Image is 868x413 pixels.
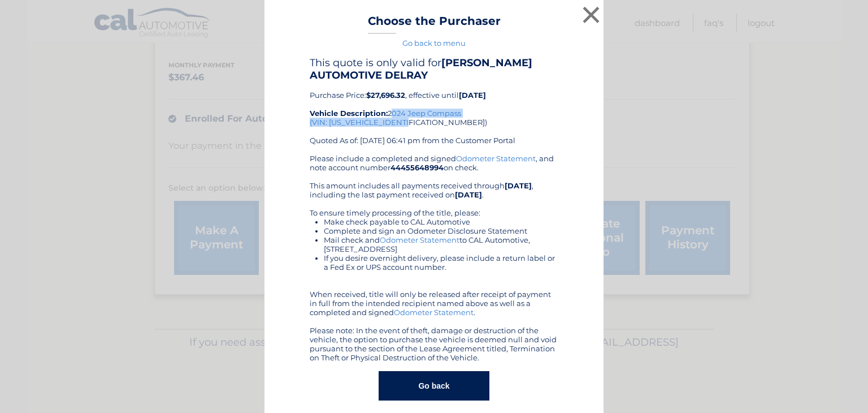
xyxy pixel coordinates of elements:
b: [PERSON_NAME] AUTOMOTIVE DELRAY [310,57,532,81]
a: Go back to menu [402,38,466,48]
b: [DATE] [505,181,532,190]
div: Please include a completed and signed , and note account number on check. This amount includes al... [310,154,558,362]
b: [DATE] [459,91,486,100]
a: Odometer Statement [380,235,459,244]
b: [DATE] [455,190,482,199]
h3: Choose the Purchaser [368,14,501,34]
li: Mail check and to CAL Automotive, [STREET_ADDRESS] [324,235,558,253]
button: × [580,3,602,26]
h4: This quote is only valid for [310,57,558,81]
li: If you desire overnight delivery, please include a return label or a Fed Ex or UPS account number. [324,253,558,272]
div: Purchase Price: , effective until 2024 Jeep Compass (VIN: [US_VEHICLE_IDENTIFICATION_NUMBER]) Quo... [310,57,558,154]
b: $27,696.32 [366,91,405,100]
li: Complete and sign an Odometer Disclosure Statement [324,226,558,235]
b: 44455648994 [390,163,444,172]
button: Go back [379,371,489,401]
a: Odometer Statement [456,154,536,163]
li: Make check payable to CAL Automotive [324,217,558,226]
strong: Vehicle Description: [310,109,388,118]
a: Odometer Statement [394,308,474,317]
